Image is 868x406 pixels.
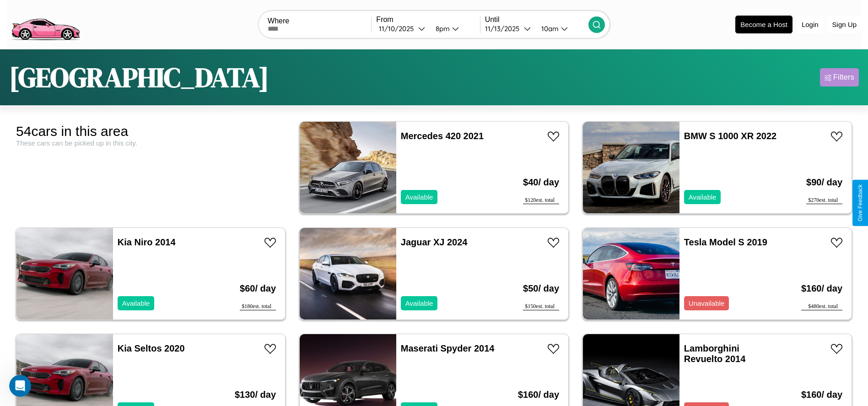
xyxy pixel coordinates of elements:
[684,131,776,141] a: BMW S 1000 XR 2022
[828,16,861,33] button: Sign Up
[689,191,717,203] p: Available
[431,24,452,33] div: 8pm
[523,274,559,303] h3: $ 50 / day
[428,24,480,33] button: 8pm
[118,237,176,247] a: Kia Niro 2014
[689,297,724,309] p: Unavailable
[118,343,185,353] a: Kia Seltos 2020
[523,197,559,204] div: $ 120 est. total
[806,168,842,197] h3: $ 90 / day
[122,297,150,309] p: Available
[401,131,484,141] a: Mercedes 420 2021
[534,24,588,33] button: 10am
[16,139,286,147] div: These cars can be picked up in this city.
[9,375,31,397] iframe: Intercom live chat
[401,237,468,247] a: Jaguar XJ 2024
[240,274,276,303] h3: $ 60 / day
[485,24,524,33] div: 11 / 13 / 2025
[801,303,842,310] div: $ 480 est. total
[268,17,371,25] label: Where
[379,24,418,33] div: 11 / 10 / 2025
[9,59,269,96] h1: [GEOGRAPHIC_DATA]
[485,16,588,24] label: Until
[7,5,84,43] img: logo
[820,68,859,87] button: Filters
[405,297,433,309] p: Available
[797,16,823,33] button: Login
[376,24,428,33] button: 11/10/2025
[833,73,854,82] div: Filters
[857,184,863,222] div: Give Feedback
[684,237,767,247] a: Tesla Model S 2019
[376,16,480,24] label: From
[16,124,286,139] div: 54 cars in this area
[735,16,793,33] button: Become a Host
[405,191,433,203] p: Available
[801,274,842,303] h3: $ 160 / day
[523,303,559,310] div: $ 150 est. total
[240,303,276,310] div: $ 180 est. total
[401,343,495,353] a: Maserati Spyder 2014
[537,24,561,33] div: 10am
[523,168,559,197] h3: $ 40 / day
[684,343,746,364] a: Lamborghini Revuelto 2014
[806,197,842,204] div: $ 270 est. total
